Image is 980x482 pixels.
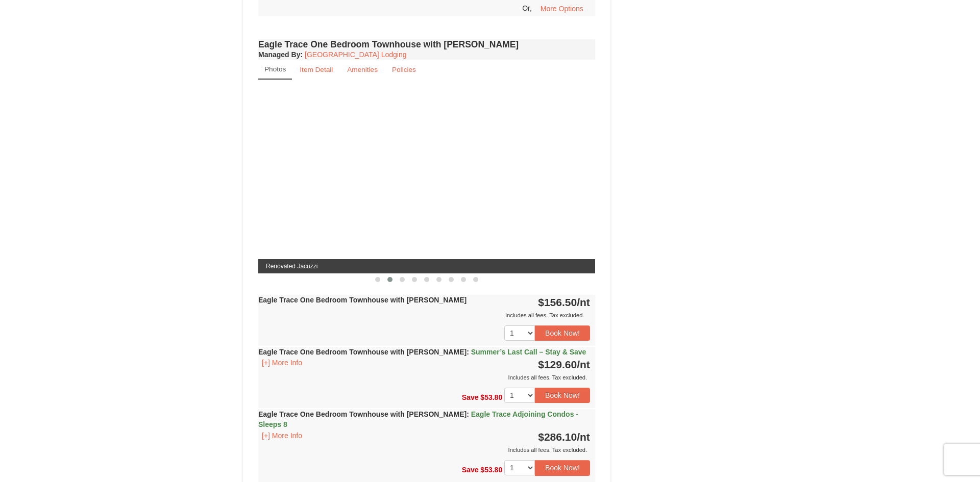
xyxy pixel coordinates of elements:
[258,372,590,383] div: Includes all fees. Tax excluded.
[258,259,595,273] span: Renovated Jacuzzi
[258,60,292,80] a: Photos
[258,310,590,320] div: Includes all fees. Tax excluded.
[347,66,378,73] small: Amenities
[535,460,590,475] button: Book Now!
[392,66,416,73] small: Policies
[538,296,590,308] strong: $156.50
[258,296,467,304] strong: Eagle Trace One Bedroom Townhouse with [PERSON_NAME]
[480,466,502,474] span: $53.80
[264,65,286,73] small: Photos
[258,50,303,59] strong: :
[258,445,590,455] div: Includes all fees. Tax excluded.
[535,388,590,403] button: Book Now!
[471,348,586,356] span: Summer’s Last Call – Stay & Save
[258,430,306,441] button: [+] More Info
[258,348,586,356] strong: Eagle Trace One Bedroom Townhouse with [PERSON_NAME]
[462,393,479,401] span: Save
[300,66,333,73] small: Item Detail
[258,410,578,428] strong: Eagle Trace One Bedroom Townhouse with [PERSON_NAME]
[577,359,590,370] span: /nt
[293,60,339,80] a: Item Detail
[258,39,595,49] h4: Eagle Trace One Bedroom Townhouse with [PERSON_NAME]
[480,393,502,401] span: $53.80
[385,60,423,80] a: Policies
[462,466,479,474] span: Save
[534,1,590,16] button: More Options
[535,325,590,341] button: Book Now!
[538,431,577,443] span: $286.10
[577,431,590,443] span: /nt
[467,348,469,356] span: :
[467,410,469,418] span: :
[577,296,590,308] span: /nt
[538,359,577,370] span: $129.60
[258,357,306,368] button: [+] More Info
[305,50,406,59] a: [GEOGRAPHIC_DATA] Lodging
[258,50,300,59] span: Managed By
[340,60,384,80] a: Amenities
[522,4,532,12] span: Or,
[258,410,578,428] span: Eagle Trace Adjoining Condos - Sleeps 8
